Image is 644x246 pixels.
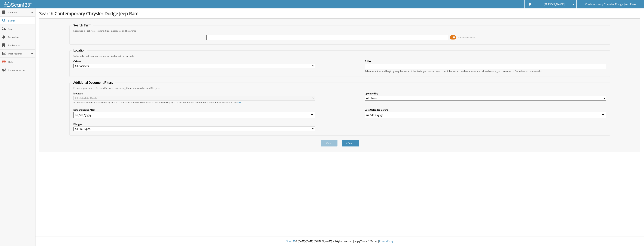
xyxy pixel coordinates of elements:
[71,54,608,57] div: Optionally limit your search to a particular cabinet or folder
[8,27,33,31] span: Scan
[73,60,315,63] label: Cabinet
[585,3,636,5] span: Contemporary Chrysler Dodge Jeep Ram
[8,36,33,39] span: Reminders
[73,123,315,126] label: File type
[71,23,93,27] legend: Search Term
[365,60,606,63] label: Folder
[35,237,644,246] div: © [DATE]-[DATE] [DOMAIN_NAME]. All rights reserved | appg03-scan123-com |
[458,36,475,39] span: Advanced Search
[71,86,608,90] div: Enhance your search for specific documents using filters such as date and file type.
[4,2,32,7] img: scan123-logo-white.svg
[73,92,315,95] label: Metadata
[365,108,606,111] label: Date Uploaded Before
[544,3,565,5] span: [PERSON_NAME]
[73,108,315,111] label: Date Uploaded After
[73,112,315,118] input: start
[71,29,608,32] div: Searches all cabinets, folders, files, metadata, and keywords
[342,140,359,147] button: Search
[73,101,315,104] div: All metadata fields are searched by default. Select a cabinet with metadata to enable filtering b...
[8,44,33,47] span: Bookmarks
[39,10,640,16] h1: Search Contemporary Chrysler Dodge Jeep Ram
[8,69,33,72] span: Announcements
[365,70,606,73] div: Select a cabinet and begin typing the name of the folder you want to search in. If the name match...
[286,240,295,243] span: Scan123
[8,52,31,55] span: User Reports
[365,112,606,118] input: end
[71,48,87,52] legend: Location
[8,11,31,14] span: Cabinets
[379,240,393,243] a: Privacy Policy
[237,101,241,104] a: here
[8,19,33,22] span: Search
[8,60,33,63] span: Help
[321,140,338,147] button: Clear
[71,81,115,85] legend: Additional Document Filters
[625,228,644,246] iframe: Chat Widget
[365,92,606,95] label: Uploaded By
